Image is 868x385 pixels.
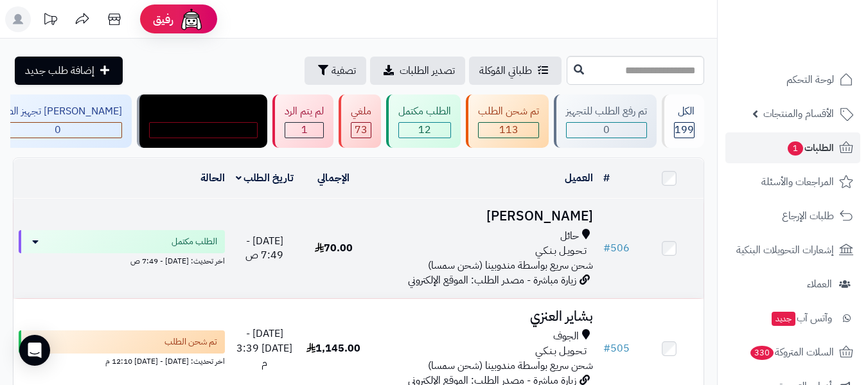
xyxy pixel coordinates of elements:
[478,104,539,119] div: تم شحن الطلب
[398,104,451,119] div: الطلب مكتمل
[306,341,360,356] span: 1,145.00
[373,209,593,224] h3: [PERSON_NAME]
[134,94,270,148] a: مندوب توصيل داخل الرياض 0
[750,346,774,360] span: 330
[236,326,292,371] span: [DATE] - [DATE] 3:39 م
[463,94,551,148] a: تم شحن الطلب 113
[603,240,610,256] span: #
[560,229,579,244] span: حائل
[725,64,860,95] a: لوحة التحكم
[725,337,860,368] a: السلات المتروكة330
[725,132,860,163] a: الطلبات1
[384,94,463,148] a: الطلب مكتمل 12
[788,141,803,156] span: 1
[400,63,455,78] span: تصدير الطلبات
[399,123,450,138] div: 12
[153,12,173,27] span: رفيق
[317,170,350,186] a: الإجمالي
[603,170,610,186] a: #
[245,233,283,264] span: [DATE] - 7:49 ص
[285,123,323,138] div: 1
[725,235,860,265] a: إشعارات التحويلات البنكية
[25,63,94,78] span: إضافة طلب جديد
[553,329,579,344] span: الجوف
[749,343,834,361] span: السلات المتروكة
[736,241,834,259] span: إشعارات التحويلات البنكية
[34,6,66,35] a: تحديثات المنصة
[428,258,593,273] span: شحن سريع بواسطة مندوبينا (شحن سمسا)
[164,336,217,348] span: تم شحن الطلب
[179,6,204,32] img: ai-face.png
[535,344,587,359] span: تـحـويـل بـنـكـي
[603,341,630,356] a: #505
[19,335,50,366] div: Open Intercom Messenger
[15,57,123,85] a: إضافة طلب جديد
[566,104,647,119] div: تم رفع الطلب للتجهيز
[535,244,587,258] span: تـحـويـل بـنـكـي
[285,104,324,119] div: لم يتم الرد
[305,57,366,85] button: تصفية
[332,63,356,78] span: تصفية
[772,312,795,326] span: جديد
[150,123,257,138] div: 0
[674,104,695,119] div: الكل
[355,122,368,138] span: 73
[725,303,860,334] a: وآتس آبجديد
[408,273,576,288] span: زيارة مباشرة - مصدر الطلب: الموقع الإلكتروني
[418,122,431,138] span: 12
[336,94,384,148] a: ملغي 73
[370,57,465,85] a: تصدير الطلبات
[373,309,593,324] h3: بشاير العنزي
[479,123,538,138] div: 113
[351,123,371,138] div: 73
[469,57,562,85] a: طلباتي المُوكلة
[603,122,610,138] span: 0
[786,71,834,89] span: لوحة التحكم
[761,173,834,191] span: المراجعات والأسئلة
[428,358,593,373] span: شحن سريع بواسطة مندوبينا (شحن سمسا)
[55,122,61,138] span: 0
[782,207,834,225] span: طلبات الإرجاع
[659,94,707,148] a: الكل199
[603,240,630,256] a: #506
[19,253,225,267] div: اخر تحديث: [DATE] - 7:49 ص
[807,275,832,293] span: العملاء
[479,63,532,78] span: طلباتي المُوكلة
[567,123,646,138] div: 0
[19,354,225,367] div: اخر تحديث: [DATE] - [DATE] 12:10 م
[149,104,258,119] div: مندوب توصيل داخل الرياض
[551,94,659,148] a: تم رفع الطلب للتجهيز 0
[725,201,860,231] a: طلبات الإرجاع
[725,269,860,300] a: العملاء
[565,170,593,186] a: العميل
[351,104,371,119] div: ملغي
[781,36,856,63] img: logo-2.png
[172,235,217,248] span: الطلب مكتمل
[315,240,353,256] span: 70.00
[786,139,834,157] span: الطلبات
[200,122,207,138] span: 0
[301,122,308,138] span: 1
[675,122,694,138] span: 199
[603,341,610,356] span: #
[200,170,225,186] a: الحالة
[725,166,860,197] a: المراجعات والأسئلة
[499,122,518,138] span: 113
[236,170,294,186] a: تاريخ الطلب
[770,309,832,327] span: وآتس آب
[270,94,336,148] a: لم يتم الرد 1
[763,105,834,123] span: الأقسام والمنتجات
